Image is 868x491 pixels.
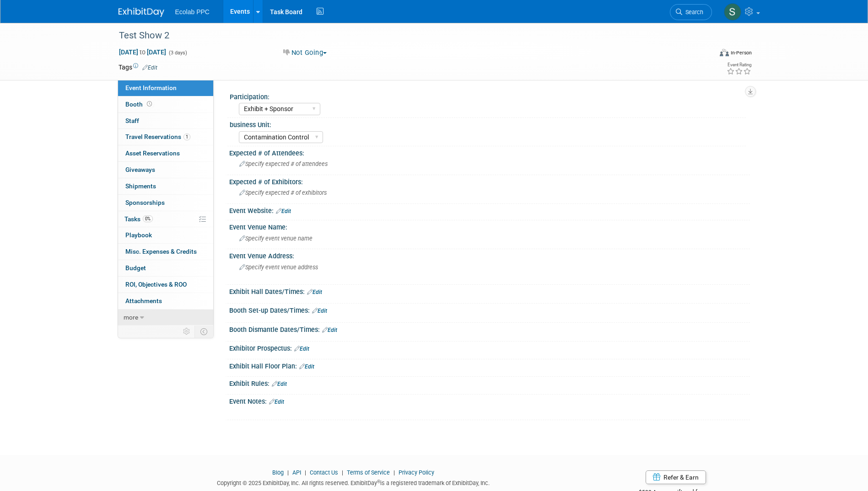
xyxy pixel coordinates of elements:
[292,469,301,476] a: API
[229,304,750,315] div: Booth Set-up Dates/Times:
[138,48,147,56] span: to
[730,49,752,56] div: In-Person
[229,285,750,297] div: Exhibit Hall Dates/Times:
[230,118,746,129] div: business Unit:
[724,3,741,21] img: Susan Morrison
[682,9,703,16] span: Search
[269,399,284,405] a: Edit
[125,149,180,157] span: Asset Reservations
[230,90,746,101] div: Participation:
[229,204,750,216] div: Event Website:
[124,215,153,223] span: Tasks
[125,199,165,206] span: Sponsorships
[125,166,155,173] span: Giveaways
[118,113,213,129] a: Staff
[229,146,750,158] div: Expected # of Attendees:
[229,249,750,261] div: Event Venue Address:
[272,469,284,476] a: Blog
[239,235,313,242] span: Specify event venue name
[229,377,750,389] div: Exhibit Rules:
[125,248,197,255] span: Misc. Expenses & Credits
[727,63,751,67] div: Event Rating
[118,129,213,145] a: Travel Reservations1
[312,308,327,314] a: Edit
[307,289,322,295] a: Edit
[116,27,698,44] div: Test Show 2
[125,281,187,288] span: ROI, Objectives & ROO
[125,231,152,239] span: Playbook
[294,346,309,352] a: Edit
[118,162,213,178] a: Giveaways
[118,96,213,112] a: Booth
[168,50,187,56] span: (3 days)
[399,469,434,476] a: Privacy Policy
[285,469,291,476] span: |
[229,395,750,406] div: Event Notes:
[658,48,752,61] div: Event Format
[143,215,153,222] span: 0%
[280,48,330,58] button: Not Going
[229,175,750,187] div: Expected # of Exhibitors:
[118,277,213,293] a: ROI, Objectives & ROO
[125,101,154,108] span: Booth
[118,310,213,326] a: more
[229,323,750,335] div: Booth Dismantle Dates/Times:
[272,381,287,387] a: Edit
[179,326,195,337] td: Personalize Event Tab Strip
[118,80,213,96] a: Event Information
[347,469,390,476] a: Terms of Service
[119,63,157,72] td: Tags
[377,479,380,484] sup: ®
[229,359,750,371] div: Exhibit Hall Floor Plan:
[119,8,164,17] img: ExhibitDay
[125,133,190,140] span: Travel Reservations
[646,470,706,484] a: Refer & Earn
[118,195,213,211] a: Sponsorships
[194,326,213,337] td: Toggle Event Tabs
[118,260,213,276] a: Budget
[145,101,154,107] span: Booth not reserved yet
[720,49,729,56] img: Format-Inperson.png
[229,220,750,232] div: Event Venue Name:
[118,211,213,227] a: Tasks0%
[118,244,213,260] a: Misc. Expenses & Credits
[125,182,156,190] span: Shipments
[239,160,328,167] span: Specify expected # of attendees
[125,84,177,91] span: Event Information
[125,264,146,272] span: Budget
[391,469,397,476] span: |
[299,363,314,370] a: Edit
[239,189,327,196] span: Specify expected # of exhibitors
[118,145,213,161] a: Asset Reservations
[118,178,213,194] a: Shipments
[125,117,139,124] span: Staff
[340,469,345,476] span: |
[175,8,210,16] span: Ecolab PPC
[239,264,318,271] span: Specify event venue address
[229,342,750,353] div: Exhibitor Prospectus:
[183,133,190,140] span: 1
[124,314,138,321] span: more
[276,208,291,214] a: Edit
[119,477,589,487] div: Copyright © 2025 ExhibitDay, Inc. All rights reserved. ExhibitDay is a registered trademark of Ex...
[119,48,167,56] span: [DATE] [DATE]
[310,469,338,476] a: Contact Us
[322,327,337,333] a: Edit
[125,297,162,304] span: Attachments
[302,469,308,476] span: |
[118,293,213,309] a: Attachments
[142,64,157,71] a: Edit
[118,227,213,243] a: Playbook
[670,4,712,20] a: Search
